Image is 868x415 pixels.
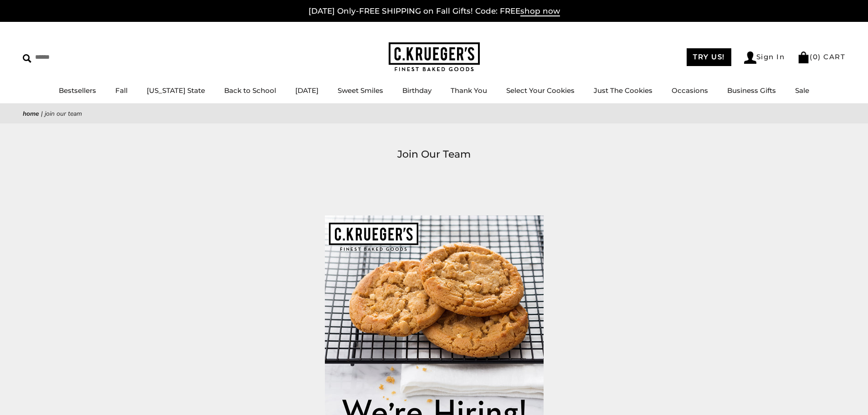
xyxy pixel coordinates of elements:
img: Account [744,51,756,64]
a: [DATE] Only-FREE SHIPPING on Fall Gifts! Code: FREEshop now [308,6,560,16]
a: TRY US! [687,48,731,66]
img: Bag [797,51,810,63]
span: shop now [520,6,560,16]
a: Back to School [224,86,276,95]
a: Occasions [672,86,708,95]
a: Birthday [402,86,431,95]
a: Bestsellers [59,86,96,95]
a: Just The Cookies [594,86,652,95]
input: Search [23,50,131,64]
a: Fall [115,86,128,95]
a: [DATE] [295,86,318,95]
span: Join Our Team [45,109,82,118]
a: Select Your Cookies [506,86,575,95]
a: Business Gifts [727,86,776,95]
span: 0 [813,52,818,61]
a: Sale [795,86,809,95]
a: (0) CART [797,52,845,61]
img: Search [23,54,31,63]
a: Sweet Smiles [338,86,383,95]
span: | [41,109,43,118]
a: Home [23,109,39,118]
a: Thank You [451,86,487,95]
a: [US_STATE] State [147,86,205,95]
img: C.KRUEGER'S [389,42,480,72]
a: Sign In [744,51,785,64]
nav: breadcrumbs [23,108,845,119]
